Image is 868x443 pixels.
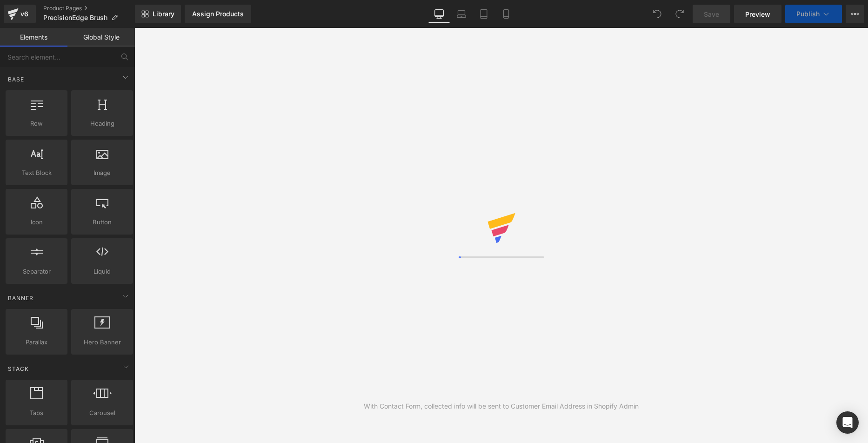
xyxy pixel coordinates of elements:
span: Carousel [74,408,130,418]
span: Banner [7,294,34,302]
span: Stack [7,364,30,373]
button: Publish [785,5,842,23]
span: Base [7,75,25,84]
span: PrecisionEdge Brush [43,14,107,21]
span: Save [704,9,719,19]
div: With Contact Form, collected info will be sent to Customer Email Address in Shopify Admin [364,401,639,411]
span: Liquid [74,267,130,276]
a: Global Style [67,28,135,47]
a: New Library [135,5,181,23]
div: v6 [19,8,30,20]
span: Parallax [8,337,65,347]
button: More [846,5,864,23]
button: Redo [670,5,689,23]
a: v6 [4,5,36,23]
a: Laptop [450,5,473,23]
a: Mobile [495,5,517,23]
span: Image [74,168,130,178]
span: Icon [8,217,65,227]
span: Row [8,119,65,128]
span: Publish [796,10,820,18]
a: Desktop [428,5,450,23]
a: Tablet [473,5,495,23]
span: Heading [74,119,130,128]
span: Tabs [8,408,65,418]
div: Assign Products [192,10,244,18]
span: Button [74,217,130,227]
button: Undo [648,5,667,23]
a: Preview [734,5,781,23]
span: Text Block [8,168,65,178]
span: Separator [8,267,65,276]
a: Product Pages [43,5,135,12]
span: Library [153,10,174,18]
span: Hero Banner [74,337,130,347]
span: Preview [745,9,770,19]
div: Open Intercom Messenger [836,411,859,434]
